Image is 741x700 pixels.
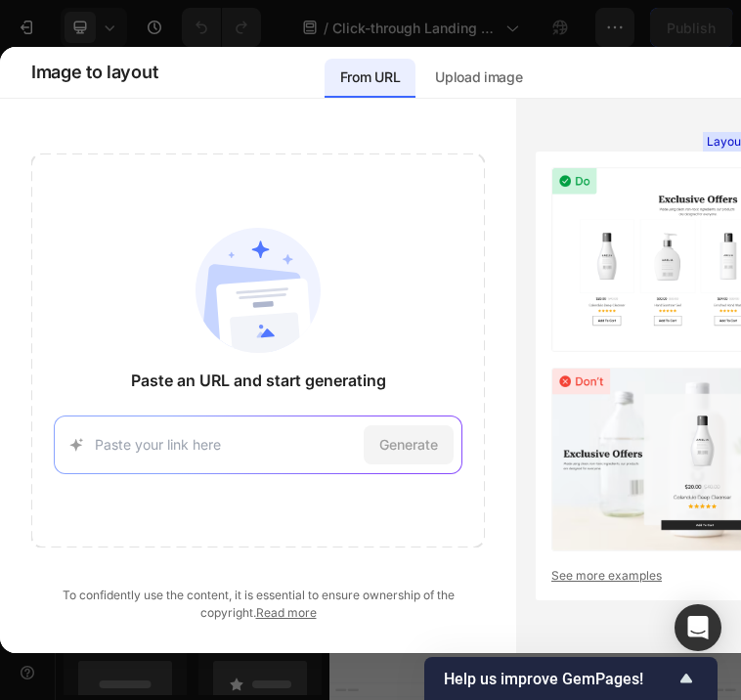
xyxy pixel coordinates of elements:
div: To confidently use the content, it is essential to ensure ownership of the copyright. [31,587,485,622]
p: From URL [340,66,400,89]
p: Upload image [435,66,522,89]
input: Paste your link here [95,434,356,455]
span: Generate [379,434,438,455]
span: Paste an URL and start generating [131,369,386,392]
a: Read more [256,605,317,620]
span: Help us improve GemPages! [444,670,675,688]
div: Open Intercom Messenger [675,604,721,651]
span: Image to layout [31,61,157,84]
button: Show survey - Help us improve GemPages! [444,667,698,690]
